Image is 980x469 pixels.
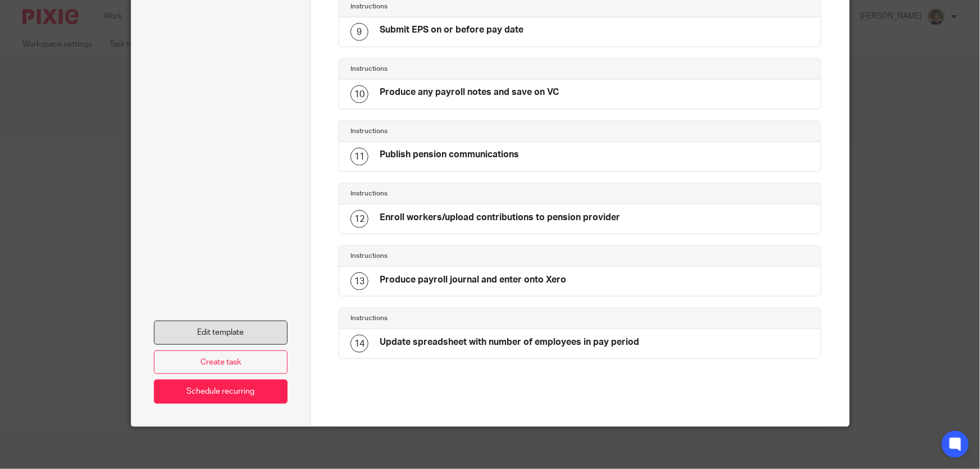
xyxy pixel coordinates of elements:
[350,252,580,261] h4: Instructions
[380,24,523,36] h4: Submit EPS on or before pay date
[154,350,288,375] a: Create task
[380,212,620,224] h4: Enroll workers/upload contributions to pension provider
[154,380,288,404] a: Schedule recurring
[350,314,580,323] h4: Instructions
[350,148,368,166] div: 11
[350,189,580,198] h4: Instructions
[350,65,580,74] h4: Instructions
[350,272,368,290] div: 13
[380,86,559,98] h4: Produce any payroll notes and save on VC
[350,335,368,353] div: 14
[380,336,639,348] h4: Update spreadsheet with number of employees in pay period
[350,2,580,11] h4: Instructions
[350,210,368,228] div: 12
[350,23,368,41] div: 9
[350,85,368,103] div: 10
[154,321,288,345] a: Edit template
[350,127,580,136] h4: Instructions
[380,274,566,286] h4: Produce payroll journal and enter onto Xero
[380,149,519,161] h4: Publish pension communications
